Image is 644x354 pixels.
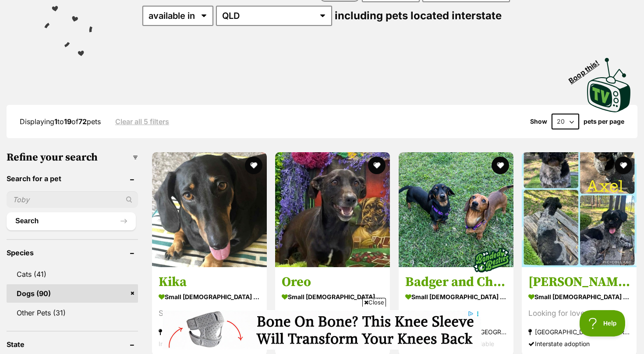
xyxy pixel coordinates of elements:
[530,118,547,125] span: Show
[470,238,513,282] img: bonded besties
[528,290,630,303] strong: small [DEMOGRAPHIC_DATA] Dog
[528,274,630,290] h3: [PERSON_NAME]
[7,175,138,182] header: Search for a pet
[20,117,101,126] span: Displaying to of pets
[405,326,507,338] strong: [GEOGRAPHIC_DATA], [GEOGRAPHIC_DATA]
[492,157,509,174] button: favourite
[399,152,513,267] img: Badger and Chance - Dachshund (Miniature Smooth Haired) Dog
[580,310,626,336] iframe: Help Scout Beacon - Open
[528,338,630,350] div: Interstate adoption
[7,284,138,303] a: Dogs (90)
[362,298,386,307] span: Close
[587,58,631,112] img: PetRescue TV logo
[7,212,136,230] button: Search
[282,274,383,290] h3: Oreo
[528,308,630,319] div: Looking for love
[587,50,631,114] a: Boop this!
[522,152,637,267] img: Axel - Shih Tzu Dog
[405,308,507,319] div: Bonded Brothers
[275,152,390,267] img: Oreo - Fox Terrier (Smooth) Dog
[7,191,138,208] input: Toby
[78,117,87,126] strong: 72
[282,290,383,303] strong: small [DEMOGRAPHIC_DATA] Dog
[405,290,507,303] strong: small [DEMOGRAPHIC_DATA] Dog
[7,340,138,348] header: State
[159,274,260,290] h3: Kika
[615,157,632,174] button: favourite
[335,9,502,22] span: including pets located interstate
[159,290,260,303] strong: small [DEMOGRAPHIC_DATA] Dog
[7,249,138,257] header: Species
[159,340,248,347] span: Interstate adoption unavailable
[115,118,169,125] a: Clear all 5 filters
[584,118,624,125] label: pets per page
[64,117,71,126] strong: 19
[405,340,494,347] span: Interstate adoption unavailable
[7,151,138,164] h3: Refine your search
[528,326,630,338] strong: [GEOGRAPHIC_DATA], [GEOGRAPHIC_DATA]
[7,304,138,322] a: Other Pets (31)
[368,157,386,174] button: favourite
[163,310,481,350] iframe: Advertisement
[7,265,138,283] a: Cats (41)
[159,308,260,319] div: Snuggler
[159,326,260,338] strong: Merrimac, [GEOGRAPHIC_DATA]
[245,157,262,174] button: favourite
[405,274,507,290] h3: Badger and Chance
[152,152,267,267] img: Kika - Dachshund Dog
[54,117,57,126] strong: 1
[567,53,608,85] span: Boop this!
